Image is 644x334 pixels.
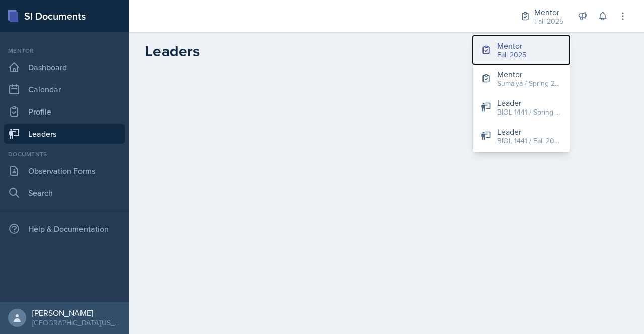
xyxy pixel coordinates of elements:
div: BIOL 1441 / Fall 2024 [497,136,561,146]
div: Mentor [4,46,125,55]
div: Mentor [497,68,561,80]
button: Mentor Sumaiya / Spring 2025 [473,64,570,93]
div: Sumaiya / Spring 2025 [497,78,561,89]
h2: Leaders [145,42,628,60]
div: Mentor [497,40,526,52]
div: Help & Documentation [4,218,125,239]
a: Search [4,183,125,203]
div: [PERSON_NAME] [32,308,121,318]
a: Profile [4,101,125,122]
button: Leader BIOL 1441 / Fall 2024 [473,122,570,150]
div: Leader [497,126,561,138]
a: Dashboard [4,57,125,77]
div: Documents [4,150,125,159]
a: Observation Forms [4,161,125,181]
div: BIOL 1441 / Spring 2024 [497,107,561,118]
div: Fall 2025 [497,50,526,60]
div: Fall 2025 [534,16,563,27]
div: [GEOGRAPHIC_DATA][US_STATE] [32,318,121,328]
a: Calendar [4,79,125,99]
button: Leader BIOL 1441 / Spring 2024 [473,93,570,122]
a: Leaders [4,124,125,144]
div: Mentor [534,6,563,18]
div: Leader [497,97,561,109]
button: Mentor Fall 2025 [473,36,570,64]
